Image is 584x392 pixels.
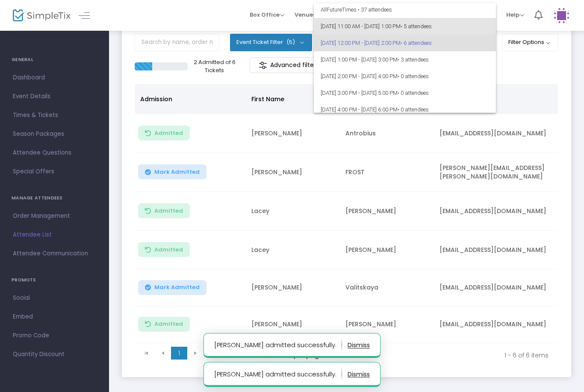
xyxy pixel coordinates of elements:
[398,106,429,113] span: • 0 attendees
[214,338,342,352] p: [PERSON_NAME] admitted successfully.
[398,56,429,63] span: • 3 attendees
[321,1,489,18] span: All Future Times • 37 attendees
[321,35,489,51] span: [DATE] 12:00 PM - [DATE] 2:00 PM
[348,338,370,352] button: dismiss
[398,90,429,96] span: • 0 attendees
[214,367,342,381] p: [PERSON_NAME] admitted successfully.
[321,18,489,35] span: [DATE] 11:00 AM - [DATE] 1:00 PM
[321,85,489,101] span: [DATE] 3:00 PM - [DATE] 5:00 PM
[401,23,432,29] span: • 5 attendees
[401,40,432,46] span: • 6 attendees
[321,51,489,68] span: [DATE] 1:00 PM - [DATE] 3:00 PM
[348,367,370,381] button: dismiss
[321,68,489,85] span: [DATE] 2:00 PM - [DATE] 4:00 PM
[398,73,429,79] span: • 0 attendees
[321,101,489,118] span: [DATE] 4:00 PM - [DATE] 6:00 PM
